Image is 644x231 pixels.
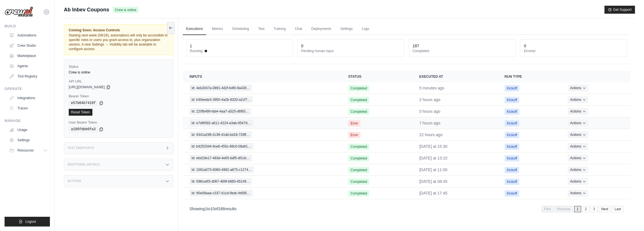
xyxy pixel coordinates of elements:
a: View execution details for Id [190,132,335,138]
time: August 15, 2025 at 08:45 GMT-3 [419,121,440,125]
span: 10 [210,207,215,211]
span: Kickoff [505,144,519,150]
label: API URL [69,79,168,84]
span: Starting next week (08/18), automations will only be accessible to specific roles or users you gr... [69,33,168,51]
button: Get Support [604,6,635,14]
span: Completed [348,109,369,115]
a: Training [270,23,289,35]
span: Kickoff [505,167,519,173]
dt: Completed [413,49,512,53]
time: August 14, 2025 at 15:30 GMT-3 [419,144,447,149]
label: Status [69,64,168,69]
span: Kickoff [505,132,519,138]
code: a186fdbb6fa3 [69,126,98,133]
label: User Bearer Token [69,120,168,125]
span: Kickoff [505,179,519,185]
button: Actions for execution [568,108,588,115]
a: Chat [291,23,305,35]
h3: Additional Details [68,163,99,166]
a: View execution details for Id [190,190,335,196]
a: Agents [7,62,50,71]
span: Id: ebd19e17-483d-4e65-bdf5-df1cb… [190,155,252,161]
button: Actions for execution [568,143,588,150]
h3: Actions [68,179,81,183]
span: Completed [348,155,369,162]
span: Completed [348,179,369,185]
div: Operate [5,87,50,91]
span: Completed [348,190,369,197]
time: August 14, 2025 at 11:00 GMT-3 [419,167,447,172]
a: View execution details for Id [190,167,335,173]
button: Resources [7,146,50,155]
span: Id: b30eede3-3950-4a2b-8320-a2cf7… [190,97,253,103]
span: Id: 1581a073-6060-4992-a875-c1274… [190,167,254,173]
a: Test [255,23,268,35]
time: August 15, 2025 at 13:15 GMT-3 [419,97,440,102]
span: Previous [554,206,573,212]
span: Crew is online [113,7,139,13]
button: Actions for execution [568,166,588,173]
a: 3 [590,206,598,212]
span: Kickoff [505,97,519,103]
code: e57b04b7410f [69,100,98,107]
a: View execution details for Id [190,97,335,103]
a: View execution details for Id [190,85,335,91]
label: Bearer Token [69,94,168,99]
nav: Pagination [183,201,630,216]
span: Coming Soon: Access Controls [69,28,168,32]
a: Crew Studio [7,41,50,50]
dt: Errored [524,49,623,53]
a: Automations [7,31,50,40]
span: Kickoff [505,190,519,197]
a: Settings [7,136,50,145]
a: Deployments [308,23,335,35]
span: First [542,206,553,212]
nav: Pagination [542,206,623,212]
span: Completed [348,97,369,103]
span: Completed [348,85,369,91]
span: Completed [348,167,369,173]
button: Actions for execution [568,120,588,126]
div: 0 [524,43,526,49]
time: August 15, 2025 at 11:00 GMT-3 [419,109,440,114]
div: Build [5,24,50,28]
a: View execution details for Id [190,155,335,161]
a: View execution details for Id [190,143,335,150]
section: Crew executions table [183,71,630,216]
span: 1 [574,206,581,212]
a: View execution details for Id [190,120,335,126]
span: Ab Inbev Coupons [64,6,109,14]
div: Crew is online [69,70,168,75]
span: Running [190,49,203,53]
h3: Test Endpoints [68,146,94,150]
span: 1 [205,207,207,211]
span: Kickoff [505,85,519,91]
span: Kickoff [505,120,519,126]
a: View execution details for Id [190,108,335,115]
button: Actions for execution [568,178,588,185]
span: Kickoff [505,155,519,162]
a: Metrics [208,23,226,35]
th: Inputs [183,71,342,82]
span: Completed [348,144,369,150]
span: Resources [17,148,34,153]
span: Logout [25,219,36,224]
a: Usage [7,125,50,134]
time: August 15, 2025 at 15:30 GMT-3 [419,86,444,90]
a: Scheduling [229,23,252,35]
a: Reset Token [69,109,92,116]
span: 188 [218,207,225,211]
a: Executions [183,23,206,35]
dt: Pending human input [301,49,401,53]
span: Id: b4253344-9ce6-455c-88c0-08a61… [190,143,253,150]
button: Actions for execution [568,155,588,162]
button: Actions for execution [568,85,588,91]
a: Integrations [7,93,50,103]
div: 187 [413,43,419,49]
a: Traces [7,104,50,113]
button: Actions for execution [568,190,588,197]
div: 1 [190,43,192,49]
th: Run Type [498,71,561,82]
time: August 14, 2025 at 17:45 GMT-3 [419,132,442,137]
span: Id: 95e09aaa-c337-41cd-9edc-fe695… [190,190,252,196]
